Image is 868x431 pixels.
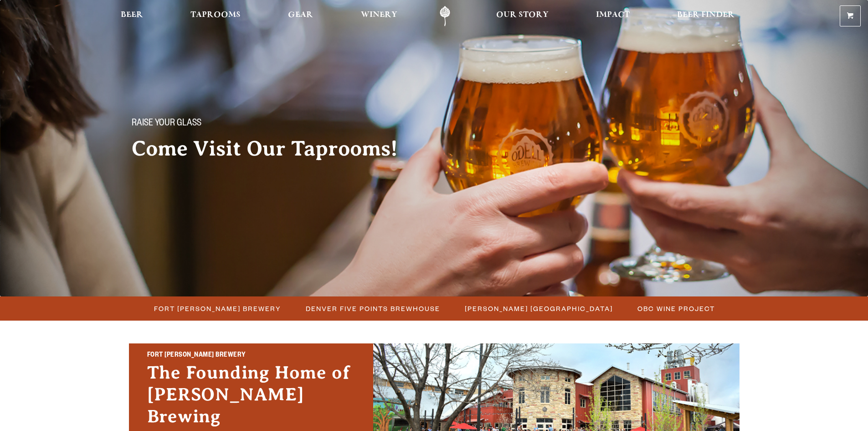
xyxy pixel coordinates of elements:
[306,302,440,315] span: Denver Five Points Brewhouse
[590,6,636,26] a: Impact
[300,302,445,315] a: Denver Five Points Brewhouse
[671,6,740,26] a: Beer Finder
[147,350,355,362] h2: Fort [PERSON_NAME] Brewery
[185,6,247,26] a: Taprooms
[361,11,397,19] span: Winery
[288,11,313,19] span: Gear
[154,302,281,315] span: Fort [PERSON_NAME] Brewery
[149,302,286,315] a: Fort [PERSON_NAME] Brewery
[459,302,617,315] a: [PERSON_NAME] [GEOGRAPHIC_DATA]
[490,6,555,26] a: Our Story
[596,11,630,19] span: Impact
[132,118,201,130] span: Raise your glass
[637,302,715,315] span: OBC Wine Project
[428,6,462,26] a: Odell Home
[282,6,319,26] a: Gear
[190,11,241,19] span: Taprooms
[632,302,719,315] a: OBC Wine Project
[677,11,734,19] span: Beer Finder
[121,11,143,19] span: Beer
[355,6,403,26] a: Winery
[465,302,613,315] span: [PERSON_NAME] [GEOGRAPHIC_DATA]
[132,137,416,160] h2: Come Visit Our Taprooms!
[115,6,149,26] a: Beer
[496,11,549,19] span: Our Story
